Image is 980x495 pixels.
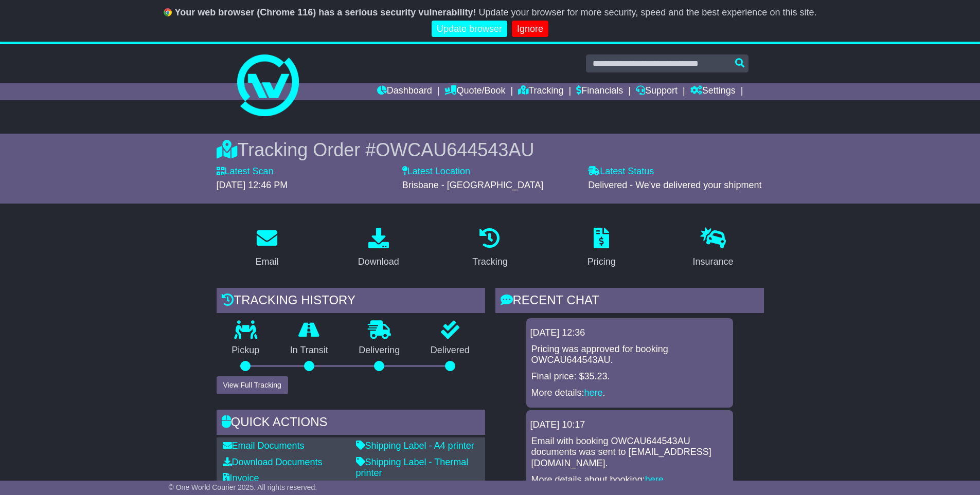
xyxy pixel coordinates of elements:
[358,255,399,269] div: Download
[576,83,623,100] a: Financials
[377,83,432,100] a: Dashboard
[530,419,729,431] div: [DATE] 10:17
[356,457,469,479] a: Shipping Label - Thermal printer
[217,166,274,177] label: Latest Scan
[495,288,764,316] div: RECENT CHAT
[693,255,734,269] div: Insurance
[587,255,616,269] div: Pricing
[217,376,288,394] button: View Full Tracking
[217,288,485,316] div: Tracking history
[466,224,514,272] a: Tracking
[518,83,563,100] a: Tracking
[223,473,259,483] a: Invoice
[356,441,474,451] a: Shipping Label - A4 printer
[175,7,476,17] b: Your web browser (Chrome 116) has a serious security vulnerability!
[531,388,728,399] p: More details: .
[690,83,736,100] a: Settings
[444,83,505,100] a: Quote/Book
[581,224,622,272] a: Pricing
[531,371,728,382] p: Final price: $35.23.
[432,21,507,38] a: Update browser
[217,180,288,190] span: [DATE] 12:46 PM
[531,344,728,366] p: Pricing was approved for booking OWCAU644543AU.
[645,474,664,485] a: here
[217,139,764,161] div: Tracking Order #
[255,255,278,269] div: Email
[636,83,678,100] a: Support
[530,327,729,339] div: [DATE] 12:36
[402,166,470,177] label: Latest Location
[512,21,548,38] a: Ignore
[223,441,305,451] a: Email Documents
[344,345,416,356] p: Delivering
[217,345,275,356] p: Pickup
[531,436,728,469] p: Email with booking OWCAU644543AU documents was sent to [EMAIL_ADDRESS][DOMAIN_NAME].
[169,483,317,491] span: © One World Courier 2025. All rights reserved.
[248,224,285,272] a: Email
[588,180,761,190] span: Delivered - We've delivered your shipment
[588,166,654,177] label: Latest Status
[376,139,534,160] span: OWCAU644543AU
[402,180,543,190] span: Brisbane - [GEOGRAPHIC_DATA]
[415,345,485,356] p: Delivered
[217,410,485,437] div: Quick Actions
[223,457,323,467] a: Download Documents
[686,224,740,272] a: Insurance
[584,388,603,398] a: here
[478,7,816,17] span: Update your browser for more security, speed and the best experience on this site.
[275,345,344,356] p: In Transit
[472,255,507,269] div: Tracking
[531,474,728,486] p: More details about booking: .
[351,224,406,272] a: Download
